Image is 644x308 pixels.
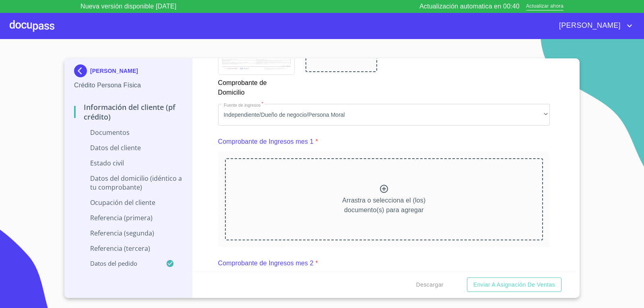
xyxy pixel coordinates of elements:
[413,277,447,292] button: Descargar
[74,128,182,137] p: Documentos
[74,174,182,192] p: Datos del domicilio (idéntico a tu comprobante)
[218,104,550,126] div: Independiente/Dueño de negocio/Persona Moral
[80,2,176,11] p: Nueva versión disponible [DATE]
[416,280,444,290] span: Descargar
[74,198,182,207] p: Ocupación del Cliente
[473,280,555,290] span: Enviar a Asignación de Ventas
[74,259,166,267] p: Datos del pedido
[74,102,182,122] p: Información del cliente (PF crédito)
[74,64,182,81] div: [PERSON_NAME]
[74,213,182,222] p: Referencia (primera)
[467,277,561,292] button: Enviar a Asignación de Ventas
[218,137,314,147] p: Comprobante de Ingresos mes 1
[342,196,425,215] p: Arrastra o selecciona el (los) documento(s) para agregar
[526,2,563,11] span: Actualizar ahora
[553,19,634,32] button: account of current user
[74,81,182,90] p: Crédito Persona Física
[218,75,294,97] p: Comprobante de Domicilio
[74,244,182,253] p: Referencia (tercera)
[218,258,314,268] p: Comprobante de Ingresos mes 2
[74,159,182,167] p: Estado Civil
[419,2,520,11] p: Actualización automatica en 00:40
[74,229,182,238] p: Referencia (segunda)
[553,19,625,32] span: [PERSON_NAME]
[74,143,182,152] p: Datos del cliente
[74,64,90,77] img: Docupass spot blue
[90,68,138,74] p: [PERSON_NAME]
